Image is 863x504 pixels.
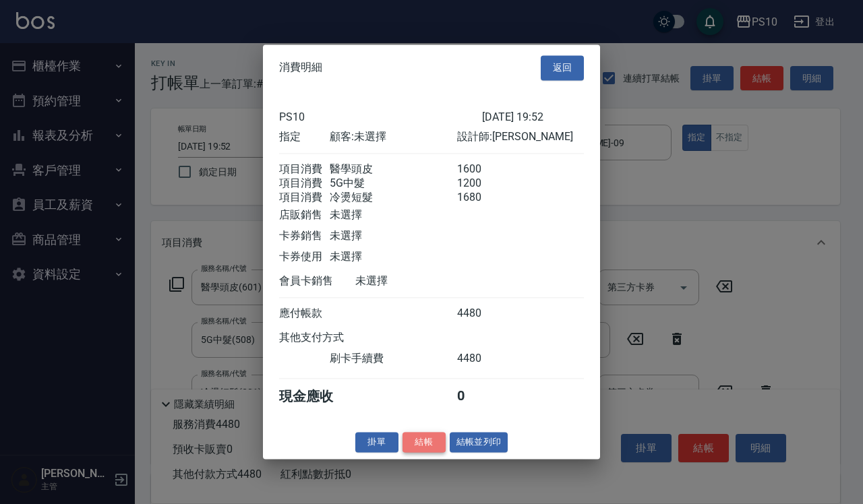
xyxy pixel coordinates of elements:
[330,352,456,366] div: 刷卡手續費
[482,111,584,123] div: [DATE] 19:52
[541,55,584,80] button: 返回
[279,162,330,177] div: 項目消費
[450,432,508,453] button: 結帳並列印
[355,432,398,453] button: 掛單
[403,432,446,453] button: 結帳
[457,307,508,321] div: 4480
[457,387,508,406] div: 0
[279,208,330,222] div: 店販銷售
[330,250,456,264] div: 未選擇
[330,130,456,144] div: 顧客: 未選擇
[279,387,355,406] div: 現金應收
[330,162,456,177] div: 醫學頭皮
[279,331,381,345] div: 其他支付方式
[279,191,330,205] div: 項目消費
[279,229,330,243] div: 卡券銷售
[457,352,508,366] div: 4480
[330,229,456,243] div: 未選擇
[279,111,482,123] div: PS10
[355,274,482,288] div: 未選擇
[457,177,508,191] div: 1200
[457,162,508,177] div: 1600
[457,130,584,144] div: 設計師: [PERSON_NAME]
[279,307,330,321] div: 應付帳款
[330,191,456,205] div: 冷燙短髮
[279,274,355,288] div: 會員卡銷售
[330,208,456,222] div: 未選擇
[330,177,456,191] div: 5G中髮
[279,177,330,191] div: 項目消費
[279,61,322,75] span: 消費明細
[279,130,330,144] div: 指定
[457,191,508,205] div: 1680
[279,250,330,264] div: 卡券使用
